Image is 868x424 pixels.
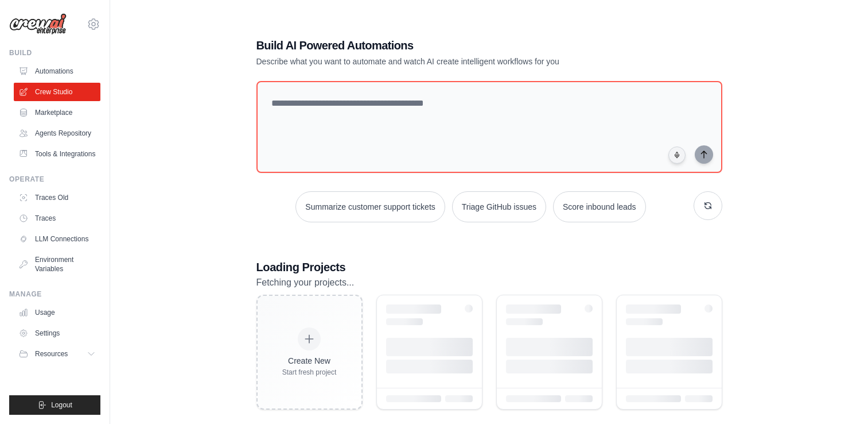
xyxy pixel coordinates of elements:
[282,355,337,367] div: Create New
[14,303,100,322] a: Usage
[9,290,100,299] div: Manage
[14,230,100,248] a: LLM Connections
[35,349,68,359] span: Resources
[14,103,100,122] a: Marketplace
[14,345,100,363] button: Resources
[14,145,100,163] a: Tools & Integrations
[256,56,642,67] p: Describe what you want to automate and watch AI create intelligent workflows for you
[694,191,722,220] button: Get new suggestions
[282,368,337,377] div: Start fresh project
[14,188,100,207] a: Traces Old
[668,147,686,164] button: Click to speak your automation idea
[14,250,100,278] a: Environment Variables
[9,395,100,415] button: Logout
[256,275,722,290] p: Fetching your projects...
[452,191,546,222] button: Triage GitHub issues
[256,37,642,53] h1: Build AI Powered Automations
[14,124,100,142] a: Agents Repository
[14,62,100,80] a: Automations
[14,83,100,101] a: Crew Studio
[9,13,67,35] img: Logo
[14,209,100,228] a: Traces
[51,400,72,410] span: Logout
[9,175,100,184] div: Operate
[256,259,722,275] h3: Loading Projects
[9,48,100,57] div: Build
[553,191,646,222] button: Score inbound leads
[14,324,100,342] a: Settings
[295,191,445,222] button: Summarize customer support tickets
